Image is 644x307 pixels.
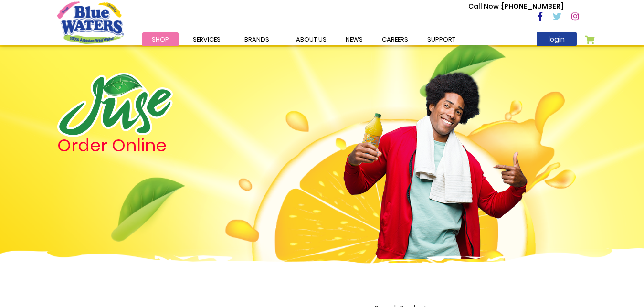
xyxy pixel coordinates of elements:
[57,1,124,43] a: store logo
[183,32,230,46] a: Services
[537,32,577,46] a: login
[57,73,173,137] img: logo
[372,32,418,46] a: careers
[468,1,502,11] span: Call Now :
[235,32,279,46] a: Brands
[418,32,465,46] a: support
[286,32,336,46] a: about us
[142,32,179,46] a: Shop
[244,35,269,44] span: Brands
[152,35,169,44] span: Shop
[57,137,270,154] h4: Order Online
[468,1,563,11] p: [PHONE_NUMBER]
[193,35,221,44] span: Services
[336,32,372,46] a: News
[342,55,528,259] img: man.png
